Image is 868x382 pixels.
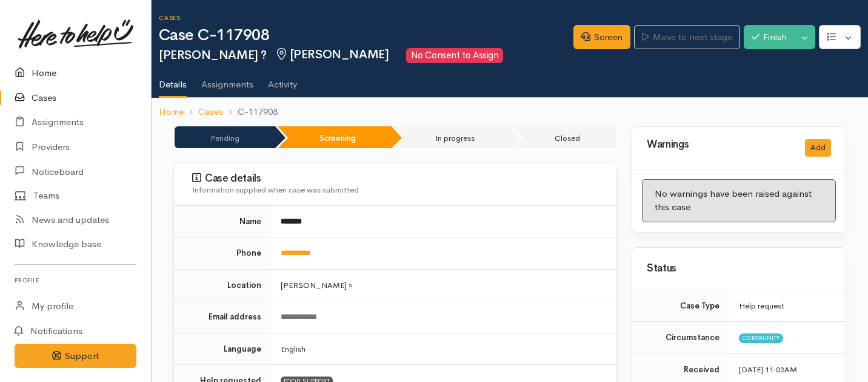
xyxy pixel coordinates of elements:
span: [PERSON_NAME] » [281,280,352,290]
a: Cases [198,105,223,119]
td: Case Type [632,290,729,322]
h6: Profile [15,272,136,288]
a: Home [159,105,184,119]
span: No Consent to Assign [406,48,503,63]
td: Language [174,333,271,365]
td: Circumstance [632,322,729,354]
h6: Cases [159,15,573,21]
a: Move to next stage [634,25,739,50]
li: C-117908 [223,105,278,119]
time: [DATE] 11:03AM [739,364,797,375]
td: Email address [174,301,271,333]
nav: breadcrumb [152,98,868,126]
h3: Status [647,263,831,275]
li: In progress [394,126,511,148]
a: Details [159,63,187,98]
td: Phone [174,237,271,270]
h3: Case details [192,172,602,185]
span: [PERSON_NAME] [274,47,389,62]
button: Support [15,344,136,369]
button: Add [805,139,831,157]
button: Finish [744,25,795,50]
td: English [271,333,616,365]
span: Community [739,333,783,343]
a: Activity [268,63,297,97]
td: Name [174,206,271,237]
td: Location [174,269,271,301]
li: Screening [278,126,392,148]
h1: Case C-117908 [159,27,573,44]
h2: [PERSON_NAME] ? [159,48,573,63]
li: Closed [513,126,616,148]
h3: Warnings [647,139,790,151]
li: Pending [175,126,275,148]
div: No warnings have been raised against this case [642,179,836,222]
a: Assignments [201,63,253,97]
a: Screen [573,25,630,50]
div: Information supplied when case was submitted [192,184,602,196]
td: Help request [729,290,846,322]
